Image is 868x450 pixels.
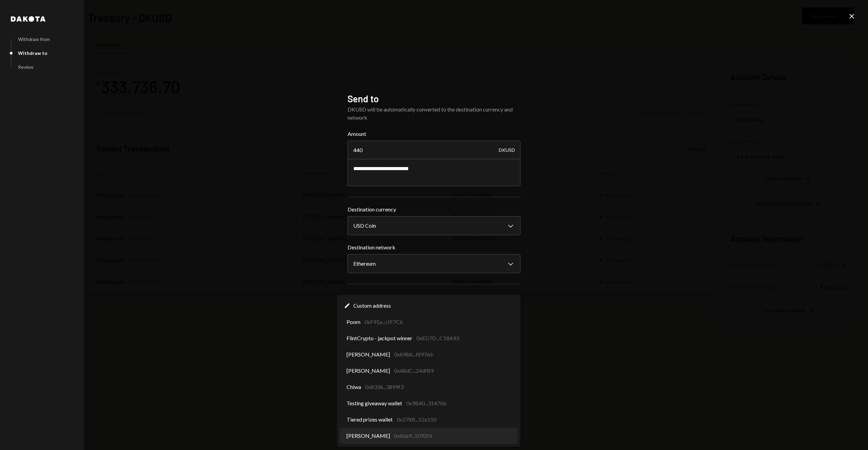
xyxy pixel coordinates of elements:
[348,130,520,138] label: Amount
[348,141,520,160] input: Enter amount
[394,350,433,359] div: 0x898A...f89766
[394,367,434,375] div: 0x48dC...24dfB9
[348,205,520,213] label: Destination currency
[347,367,390,375] span: [PERSON_NAME]
[394,432,432,440] div: 0x8da9...5092f4
[347,318,360,326] span: Poom
[18,36,50,42] div: Withdraw from
[347,399,402,407] span: Testing giveaway wallet
[347,383,361,391] span: Chiwa
[348,243,520,251] label: Destination network
[348,105,520,122] div: DKUSD will be automatically converted to the destination currency and network
[348,292,520,301] label: Recipient
[347,334,412,342] span: FlintCrypto - jackpot winner
[347,432,390,440] span: [PERSON_NAME]
[406,399,447,407] div: 0x9B40...31476b
[353,302,391,310] span: Custom address
[347,415,393,424] span: Tiered prizes wallet
[348,216,520,235] button: Destination currency
[499,141,515,160] div: DKUSD
[18,64,34,70] div: Review
[347,350,390,359] span: [PERSON_NAME]
[416,334,459,342] div: 0xED7D...C18A93
[348,92,520,105] h2: Send to
[365,383,403,391] div: 0x8336...3899f3
[397,415,436,424] div: 0x278B...52a150
[348,254,520,273] button: Destination network
[18,50,47,56] div: Withdraw to
[364,318,403,326] div: 0xF91a...cfF7C6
